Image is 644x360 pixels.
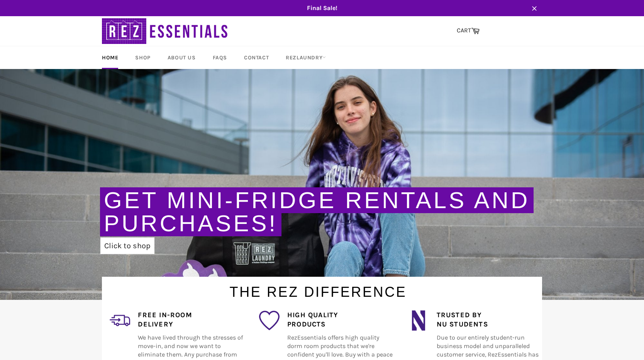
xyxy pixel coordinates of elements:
[205,46,235,69] a: FAQs
[102,16,229,46] img: RezEssentials
[110,310,130,331] img: delivery_2.png
[437,310,542,330] h4: Trusted by NU Students
[100,237,154,254] a: Click to shop
[160,46,203,69] a: About Us
[94,46,126,69] a: Home
[408,310,429,331] img: northwestern_wildcats_tiny.png
[259,310,280,331] img: favorite_1.png
[104,187,530,236] a: Get Mini-Fridge Rentals and Purchases!
[94,4,550,12] span: Final Sale!
[278,46,334,69] a: RezLaundry
[236,46,276,69] a: Contact
[287,310,393,330] h4: High Quality Products
[138,310,243,330] h4: Free In-Room Delivery
[94,277,542,302] h1: The Rez Difference
[127,46,158,69] a: Shop
[453,23,483,39] a: CART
